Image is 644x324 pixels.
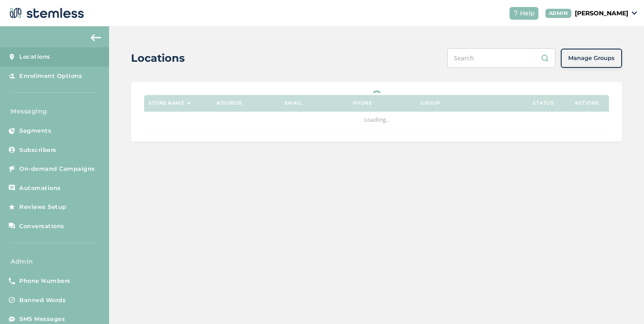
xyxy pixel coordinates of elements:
[545,9,572,18] div: ADMIN
[632,11,637,15] img: icon_down-arrow-small-66adaf34.svg
[19,203,67,211] span: Reviews Setup
[19,277,71,285] span: Phone Numbers
[19,184,61,193] span: Automations
[561,49,622,68] button: Manage Groups
[131,50,185,66] h2: Locations
[520,9,535,18] span: Help
[19,315,65,324] span: SMS Messages
[19,222,64,231] span: Conversations
[447,48,556,68] input: Search
[575,9,628,18] p: [PERSON_NAME]
[7,4,84,22] img: logo-dark-0685b13c.svg
[19,53,50,61] span: Locations
[568,54,615,63] span: Manage Groups
[513,11,518,16] img: icon-help-white-03924b79.svg
[19,72,82,81] span: Enrollment Options
[19,296,66,305] span: Banned Words
[91,34,101,41] img: icon-arrow-back-accent-c549486e.svg
[19,165,95,173] span: On-demand Campaigns
[19,127,51,135] span: Segments
[19,146,57,155] span: Subscribers
[600,282,644,324] iframe: Chat Widget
